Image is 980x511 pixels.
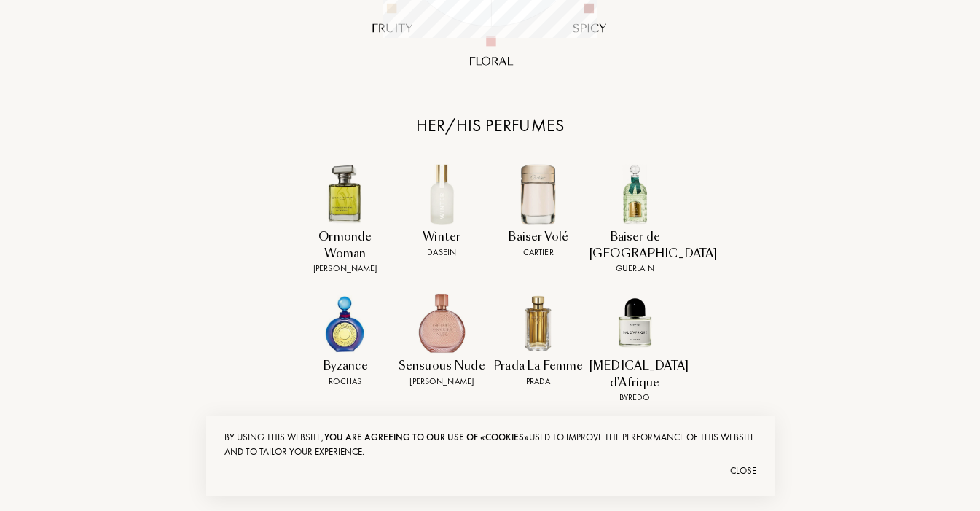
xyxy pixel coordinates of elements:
[300,358,391,375] div: Byzance
[605,164,665,225] img: 1ISL5I6HIY.jpg
[493,229,584,246] div: Baiser Volé
[412,164,472,225] img: R0LETELRTD.jpg
[589,391,681,404] div: Byredo
[300,262,391,275] div: [PERSON_NAME]
[315,164,375,225] img: LXMCHW6RNL.jpg
[324,431,529,443] span: you are agreeing to our use of «cookies»
[493,358,584,375] div: Prada La Femme
[493,246,584,259] div: Cartier
[224,459,756,483] div: Close
[300,229,391,262] div: Ormonde Woman
[589,358,681,391] div: [MEDICAL_DATA] d'Afrique
[589,262,681,275] div: Guerlain
[308,112,673,139] div: Her/his perfumes
[412,293,472,354] img: QO1ADRW6IT.jpg
[508,293,568,354] img: UNU0HIH5KN.jpg
[315,293,375,354] img: HLVXAFF0Y5.jpg
[508,164,568,225] img: EI5R3SBWWU.jpg
[493,375,584,388] div: Prada
[224,430,756,459] div: By using this website, used to improve the performance of this website and to tailor your experie...
[300,375,391,388] div: Rochas
[396,229,487,246] div: Winter
[396,375,487,388] div: [PERSON_NAME]
[396,246,487,259] div: Dasein
[396,358,487,375] div: Sensuous Nude
[605,293,665,354] img: F2BSQMOH8F.jpg
[589,229,681,262] div: Baiser de [GEOGRAPHIC_DATA]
